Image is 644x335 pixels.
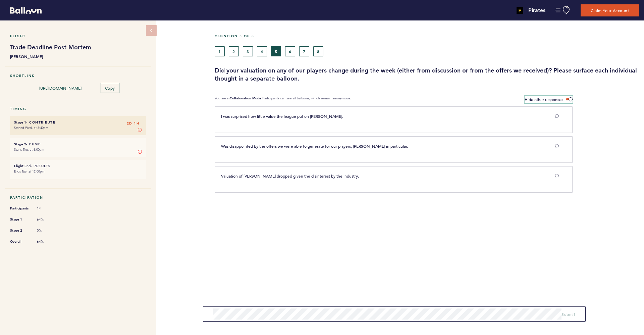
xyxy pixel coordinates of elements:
span: Participants [10,205,30,212]
small: Stage 1 [14,120,26,125]
time: Starts Thu. at 6:00pm [14,147,44,152]
button: Submit [561,311,575,318]
button: 3 [243,46,253,56]
small: Stage 2 [14,142,26,146]
span: 64% [37,239,57,244]
span: Was disappointed by the offers we were able to generate for our players, [PERSON_NAME] in particu... [221,143,408,149]
h5: Timing [10,107,146,111]
h6: - Contribute [14,120,142,125]
span: Copy [105,85,115,91]
h5: Flight [10,34,146,38]
button: 4 [257,46,267,56]
h6: - Pump [14,142,142,146]
span: 14 [37,206,57,211]
h3: Did your valuation on any of our players change during the week (either from discussion or from t... [215,66,639,83]
h1: Trade Deadline Post-Mortem [10,43,146,51]
button: Claim Your Account [581,4,639,16]
h5: Question 5 of 8 [215,34,639,38]
span: Hide other responses [525,97,563,102]
span: Valuation of [PERSON_NAME] dropped given the disinterest by the industry. [221,173,359,179]
p: You are in Participants can see all balloons, which remain anonymous. [215,96,351,103]
span: 0% [37,228,57,233]
time: Started Wed. at 3:40pm [14,126,48,130]
button: 2 [229,46,239,56]
button: Manage Account [555,6,571,14]
button: Copy [101,83,119,93]
h5: Shortlink [10,74,146,78]
svg: Balloon [10,7,42,14]
span: Overall [10,238,30,245]
h5: Participation [10,195,146,200]
button: 7 [299,46,309,56]
a: Balloon [5,7,42,14]
h4: Pirates [528,6,545,14]
time: Ends Tue. at 12:00pm [14,169,45,174]
b: Collaboration Mode. [230,96,262,100]
h6: - Results [14,164,142,168]
button: 6 [285,46,295,56]
span: 64% [37,217,57,222]
span: Submit [561,312,575,317]
button: 1 [215,46,225,56]
button: 5 [271,46,281,56]
small: Flight End [14,164,31,168]
span: 2D 1H [127,120,140,127]
span: Stage 2 [10,227,30,234]
span: I was surprised how little value the league put on [PERSON_NAME]. [221,113,343,119]
button: 8 [313,46,323,56]
b: [PERSON_NAME] [10,53,146,60]
span: Stage 1 [10,216,30,223]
